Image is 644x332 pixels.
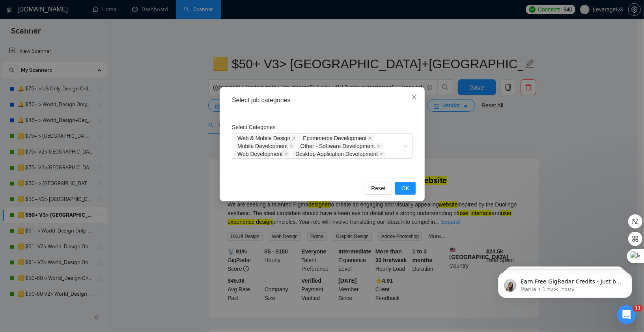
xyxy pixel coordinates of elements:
[234,143,295,149] span: Mobile Development
[303,135,366,141] span: Ecommerce Development
[633,305,642,311] span: 11
[365,182,392,195] button: Reset
[234,151,290,157] span: Web Development
[237,135,290,141] span: Web & Mobile Design
[237,151,283,157] span: Web Development
[295,151,377,157] span: Desktop Application Development
[411,94,417,100] span: close
[291,151,385,157] span: Desktop Application Development
[403,87,425,108] button: Close
[395,182,415,195] button: OK
[371,184,386,193] span: Reset
[297,143,382,149] span: Other - Software Development
[232,121,281,133] label: Select Categories
[299,135,374,141] span: Ecommerce Development
[486,255,644,311] iframe: Intercom notifications повідомлення
[292,136,296,140] span: close
[300,143,375,149] span: Other - Software Development
[237,143,288,149] span: Mobile Development
[379,152,383,156] span: close
[376,144,380,148] span: close
[617,305,636,324] iframe: Intercom live chat
[284,152,288,156] span: close
[401,184,409,193] span: OK
[289,144,293,148] span: close
[368,136,372,140] span: close
[232,96,413,105] div: Select job categories
[234,135,298,141] span: Web & Mobile Design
